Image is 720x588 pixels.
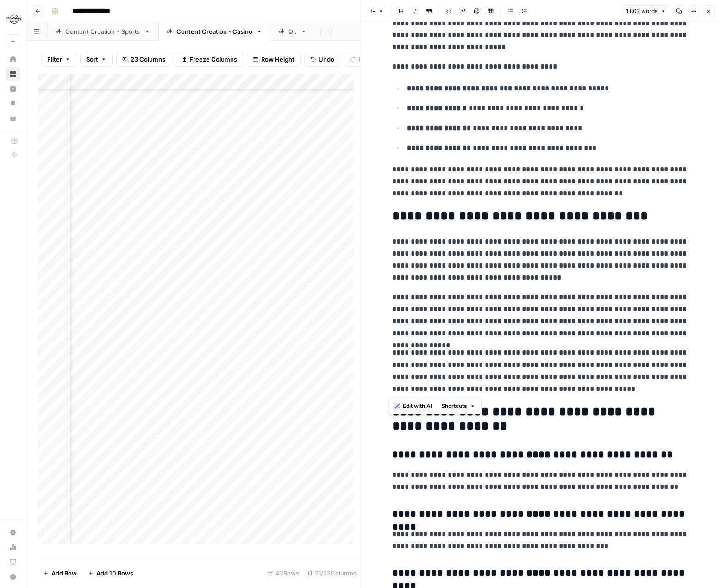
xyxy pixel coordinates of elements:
[131,55,165,64] span: 23 Columns
[176,27,252,36] div: Content Creation - Casino
[6,7,20,31] button: Workspace: Hard Rock Digital
[6,525,20,540] a: Settings
[47,55,62,64] span: Filter
[303,566,360,581] div: 21/23 Columns
[38,566,82,581] button: Add Row
[270,22,315,41] a: QA
[441,402,467,410] span: Shortcuts
[626,7,657,15] span: 1,802 words
[82,566,139,581] button: Add 10 Rows
[116,52,171,67] button: 23 Columns
[6,96,20,111] a: Opportunities
[65,27,140,36] div: Content Creation - Sports
[319,55,334,64] span: Undo
[403,402,432,410] span: Edit with AI
[247,52,301,67] button: Row Height
[158,22,270,41] a: Content Creation - Casino
[47,22,158,41] a: Content Creation - Sports
[622,5,670,17] button: 1,802 words
[391,400,436,412] button: Edit with AI
[6,81,20,96] a: Insights
[261,55,294,64] span: Row Height
[438,400,479,412] button: Shortcuts
[189,55,237,64] span: Freeze Columns
[6,111,20,126] a: Your Data
[175,52,243,67] button: Freeze Columns
[344,52,379,67] button: Redo
[6,555,20,569] a: Learning Hub
[51,569,77,578] span: Add Row
[288,27,297,36] div: QA
[80,52,113,67] button: Sort
[6,67,20,81] a: Browse
[6,540,20,555] a: Usage
[6,52,20,67] a: Home
[96,569,133,578] span: Add 10 Rows
[86,55,98,64] span: Sort
[6,11,22,27] img: Hard Rock Digital Logo
[263,566,303,581] div: 42 Rows
[41,52,76,67] button: Filter
[304,52,340,67] button: Undo
[6,569,20,584] button: Help + Support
